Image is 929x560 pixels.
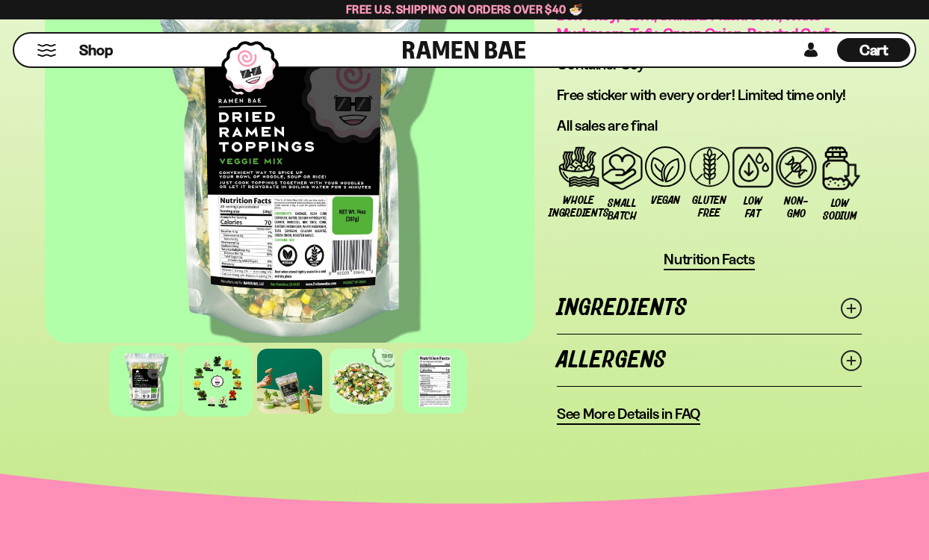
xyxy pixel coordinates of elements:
span: Small Batch [608,197,637,223]
span: Shop [79,40,113,60]
a: See More Details in FAQ [557,405,700,425]
p: All sales are final [557,116,862,135]
span: See More Details in FAQ [557,405,700,423]
span: Low Sodium [823,197,857,223]
span: Non-GMO [782,195,810,220]
span: Free sticker with every order! Limited time only! [557,86,846,104]
a: Shop [79,38,113,62]
span: Cart [859,41,889,59]
div: Cart [837,34,910,66]
span: Vegan [651,194,680,207]
button: Nutrition Facts [664,250,755,270]
span: Low Fat [738,195,767,220]
span: Free U.S. Shipping on Orders over $40 🍜 [346,2,583,16]
span: Whole Ingredients [549,194,608,220]
span: Gluten Free [692,194,726,220]
button: Mobile Menu Trigger [37,44,57,57]
span: Nutrition Facts [664,250,755,269]
a: Allergens [557,335,862,386]
a: Ingredients [557,282,862,334]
